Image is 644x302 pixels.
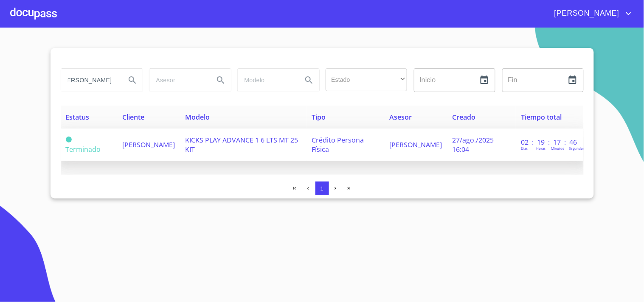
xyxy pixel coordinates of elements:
p: Minutos [551,146,564,151]
span: [PERSON_NAME] [548,7,624,20]
input: search [61,69,119,92]
button: Search [122,70,143,90]
span: Terminado [66,137,72,143]
p: Dias [521,146,528,151]
span: Tipo [312,112,326,122]
p: Horas [536,146,546,151]
span: [PERSON_NAME] [122,140,175,149]
span: Estatus [66,112,90,122]
button: Search [211,70,231,90]
span: 1 [321,185,323,192]
span: Terminado [66,145,101,154]
span: Modelo [185,112,210,122]
span: 27/ago./2025 16:04 [452,135,494,154]
button: account of current user [548,7,634,20]
span: [PERSON_NAME] [389,140,442,149]
button: 1 [315,182,329,195]
p: 02 : 19 : 17 : 46 [521,137,578,147]
span: Creado [452,112,475,122]
span: KICKS PLAY ADVANCE 1 6 LTS MT 25 KIT [185,135,298,154]
button: Search [299,70,319,90]
span: Cliente [122,112,144,122]
input: search [238,69,295,92]
span: Tiempo total [521,112,562,122]
input: search [149,69,207,92]
p: Segundos [569,146,585,151]
span: Crédito Persona Física [312,135,364,154]
div: ​ [326,68,407,91]
span: Asesor [389,112,412,122]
